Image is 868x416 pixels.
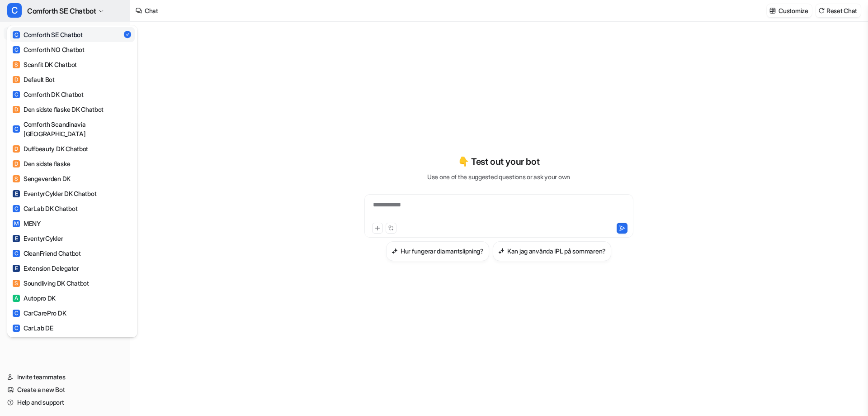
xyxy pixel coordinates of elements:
span: C [13,46,20,53]
span: C [13,325,20,332]
span: C [7,3,22,18]
div: Soundliving DK Chatbot [13,278,89,288]
div: Duffbeauty DK Chatbot [13,144,88,153]
div: MENY [13,219,41,228]
div: EventyrCykler DK Chatbot [13,189,96,198]
span: S [13,61,20,68]
div: CarCarePro DK [13,308,66,318]
div: Comforth NO Chatbot [13,45,85,54]
div: EventyrCykler [13,234,63,243]
span: C [13,250,20,257]
span: Comforth SE Chatbot [27,5,96,17]
span: D [13,106,20,113]
span: C [13,125,20,133]
span: S [13,280,20,287]
span: C [13,310,20,317]
div: Extension Delegator [13,263,79,273]
div: Comforth SE Chatbot [13,30,83,39]
div: CComforth SE Chatbot [7,25,137,337]
div: Default Bot [13,75,55,84]
div: CleanFriend Chatbot [13,249,81,258]
span: E [13,265,20,272]
div: CarLab DK Chatbot [13,204,77,213]
span: D [13,145,20,153]
div: Autopro DK [13,293,56,303]
span: E [13,190,20,197]
span: C [13,31,20,38]
span: D [13,160,20,167]
div: Comforth DK Chatbot [13,90,84,99]
div: Comforth Scandinavia [GEOGRAPHIC_DATA] [13,120,132,139]
span: S [13,175,20,182]
span: E [13,235,20,242]
div: Den sidste flaske DK Chatbot [13,105,104,114]
div: Scanfit DK Chatbot [13,60,77,69]
span: A [13,295,20,302]
span: C [13,91,20,98]
span: C [13,205,20,212]
span: M [13,220,20,227]
div: CarLab DE [13,323,53,333]
div: Den sidste flaske [13,159,70,168]
span: D [13,76,20,83]
div: Sengeverden DK [13,174,71,183]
